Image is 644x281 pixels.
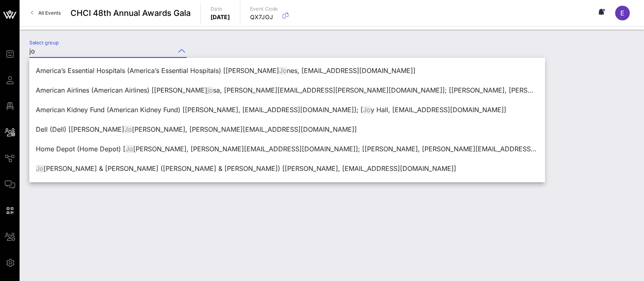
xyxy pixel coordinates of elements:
[250,13,278,21] p: QX7JOJ
[620,9,624,17] span: E
[70,7,191,19] span: CHCI 48th Annual Awards Gala
[211,5,230,13] p: Date
[124,125,132,133] span: Jo
[36,126,538,133] div: Dell (Dell) [[PERSON_NAME] [PERSON_NAME], [PERSON_NAME][EMAIL_ADDRESS][DOMAIN_NAME]]
[36,145,538,153] div: Home Depot (Home Depot) [ [PERSON_NAME], [PERSON_NAME][EMAIL_ADDRESS][DOMAIN_NAME]]; [[PERSON_NAM...
[36,86,538,94] div: American Airlines (American Airlines) [[PERSON_NAME] sa, [PERSON_NAME][EMAIL_ADDRESS][PERSON_NAME...
[36,164,44,173] span: Jo
[29,40,59,46] label: Select group
[250,5,278,13] p: Event Code
[38,10,61,16] span: All Events
[279,66,287,75] span: Jo
[615,6,630,20] div: E
[363,106,371,114] span: Jo
[125,145,133,153] span: Jo
[36,67,538,75] div: America’s Essential Hospitals (America’s Essential Hospitals) [[PERSON_NAME] nes, [EMAIL_ADDRESS]...
[36,106,538,114] div: American Kidney Fund (American Kidney Fund) [[PERSON_NAME], [EMAIL_ADDRESS][DOMAIN_NAME]]; [ y Ha...
[207,86,213,94] span: jo
[211,13,230,21] p: [DATE]
[26,7,66,20] a: All Events
[36,165,538,173] div: [PERSON_NAME] & [PERSON_NAME] ([PERSON_NAME] & [PERSON_NAME]) [[PERSON_NAME], [EMAIL_ADDRESS][DOM...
